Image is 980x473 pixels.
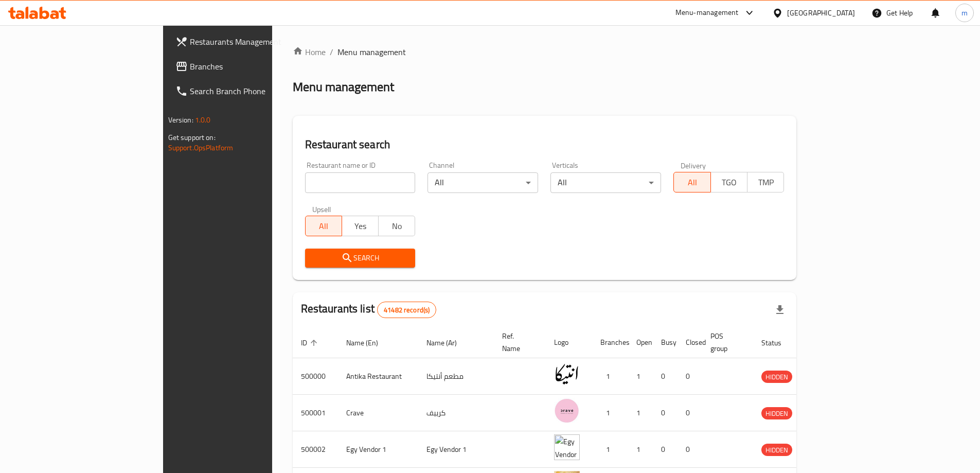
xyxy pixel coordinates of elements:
td: 1 [592,358,628,395]
span: Yes [346,219,375,234]
span: Search Branch Phone [190,85,318,97]
td: 0 [678,358,702,395]
span: ID [301,337,320,349]
label: Delivery [681,162,706,169]
h2: Menu management [293,79,394,95]
div: HIDDEN [761,444,792,456]
span: TMP [752,175,780,190]
span: HIDDEN [761,408,792,419]
span: TGO [715,175,743,190]
a: Support.OpsPlatform [168,141,234,154]
th: Open [628,327,653,358]
td: 1 [628,358,653,395]
td: مطعم أنتيكا [418,358,494,395]
label: Upsell [312,205,331,213]
div: HIDDEN [761,407,792,419]
a: Search Branch Phone [167,79,327,103]
th: Branches [592,327,628,358]
div: [GEOGRAPHIC_DATA] [787,7,855,19]
button: Search [305,249,416,268]
button: No [378,216,415,236]
td: Crave [338,395,418,431]
button: All [305,216,342,236]
th: Busy [653,327,678,358]
span: Branches [190,60,318,73]
span: Restaurants Management [190,36,318,48]
td: 1 [592,431,628,468]
span: Get support on: [168,131,216,144]
div: All [550,172,661,193]
div: All [427,172,538,193]
span: Ref. Name [502,330,533,355]
li: / [330,46,333,58]
button: TGO [710,172,747,192]
span: 1.0.0 [195,113,211,127]
div: Export file [768,297,792,322]
th: Closed [678,327,702,358]
span: POS group [710,330,741,355]
span: Version: [168,113,193,127]
span: All [310,219,338,234]
td: 0 [678,431,702,468]
div: Menu-management [675,7,739,19]
span: Status [761,337,795,349]
td: 0 [653,395,678,431]
td: 1 [628,431,653,468]
td: 0 [653,358,678,395]
th: Logo [546,327,592,358]
nav: breadcrumb [293,46,797,58]
div: Total records count [377,302,436,318]
td: 1 [628,395,653,431]
td: 0 [653,431,678,468]
button: Yes [342,216,379,236]
img: Crave [554,398,580,424]
td: Egy Vendor 1 [418,431,494,468]
img: Egy Vendor 1 [554,434,580,460]
span: All [678,175,706,190]
button: TMP [747,172,784,192]
span: Name (En) [346,337,391,349]
button: All [673,172,710,192]
td: كرييف [418,395,494,431]
h2: Restaurant search [305,137,785,152]
span: No [383,219,411,234]
span: HIDDEN [761,371,792,383]
td: 0 [678,395,702,431]
td: Egy Vendor 1 [338,431,418,468]
span: m [961,7,968,19]
span: Search [313,252,407,265]
td: Antika Restaurant [338,358,418,395]
span: Name (Ar) [426,337,470,349]
td: 1 [592,395,628,431]
h2: Restaurants list [301,301,437,318]
span: 41482 record(s) [378,305,436,315]
input: Search for restaurant name or ID.. [305,172,416,193]
span: Menu management [337,46,406,58]
a: Branches [167,54,327,79]
a: Restaurants Management [167,29,327,54]
img: Antika Restaurant [554,361,580,387]
span: HIDDEN [761,444,792,456]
